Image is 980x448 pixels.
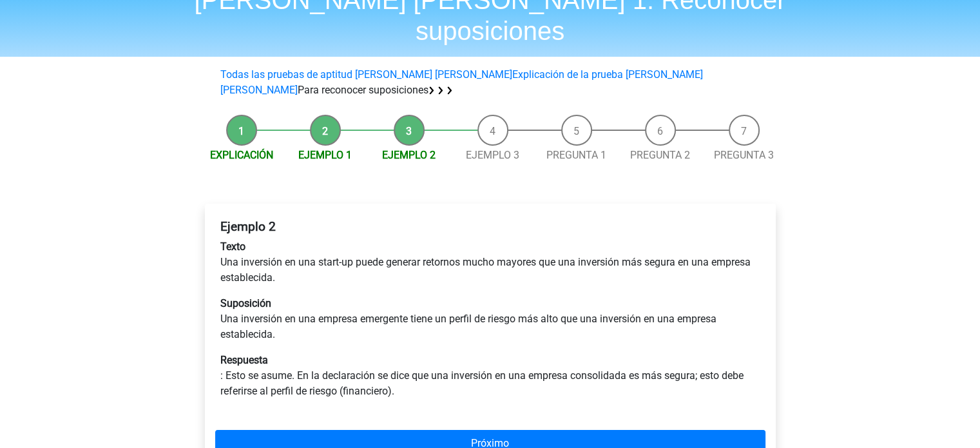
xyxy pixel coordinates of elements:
a: Todas las pruebas de aptitud [220,68,352,81]
a: [PERSON_NAME] [PERSON_NAME] [355,68,512,81]
font: Respuesta [220,354,268,366]
font: Para reconocer suposiciones [298,84,428,96]
font: : Esto se asume. En la declaración se dice que una inversión en una empresa consolidada es más se... [220,369,744,397]
a: Ejemplo 1 [298,149,352,161]
font: Una inversión en una empresa emergente tiene un perfil de riesgo más alto que una inversión en un... [220,313,716,340]
font: Suposición [220,297,271,309]
a: Ejemplo 3 [466,149,519,161]
font: Una inversión en una start-up puede generar retornos mucho mayores que una inversión más segura e... [220,256,751,284]
font: Texto [220,240,245,253]
a: Explicación [210,149,273,161]
a: Pregunta 1 [546,149,606,161]
a: Pregunta 3 [714,149,774,161]
a: Pregunta 2 [630,149,690,161]
a: Ejemplo 2 [382,149,436,161]
font: Ejemplo 2 [220,219,276,234]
